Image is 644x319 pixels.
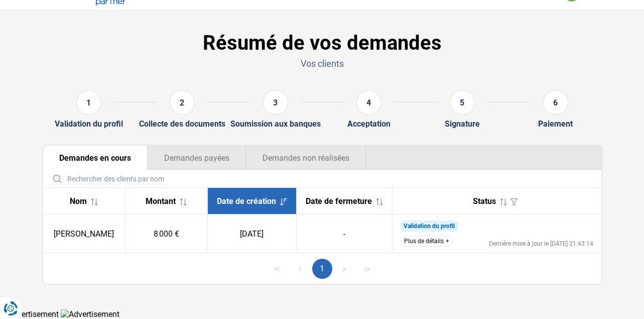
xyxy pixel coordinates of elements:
[357,259,377,279] button: Last Page
[538,119,573,129] div: Paiement
[170,90,195,115] div: 2
[246,146,366,170] button: Demandes non réalisées
[139,119,225,129] div: Collecte des documents
[146,196,176,206] span: Montant
[404,223,455,230] span: Validation du profil
[290,259,310,279] button: Previous Page
[43,146,148,170] button: Demandes en cours
[267,259,287,279] button: First Page
[207,215,296,253] td: [DATE]
[217,196,276,206] span: Date de création
[296,215,392,253] td: -
[42,31,602,55] h1: Résumé de vos demandes
[543,90,568,115] div: 6
[47,170,597,187] input: Rechercher des clients par nom
[473,196,496,206] span: Status
[489,241,593,247] div: Dernière mise à jour le [DATE] 21:43:14
[43,215,125,253] td: [PERSON_NAME]
[450,90,475,115] div: 5
[312,259,332,279] button: Page 1
[334,259,354,279] button: Next Page
[401,236,453,247] button: Plus de détails
[306,196,372,206] span: Date de fermeture
[445,119,480,129] div: Signature
[347,119,391,129] div: Acceptation
[42,57,602,70] p: Vos clients
[230,119,321,129] div: Soumission aux banques
[125,215,207,253] td: 8 000 €
[61,309,119,319] img: Advertisement
[55,119,123,129] div: Validation du profil
[356,90,381,115] div: 4
[76,90,101,115] div: 1
[70,196,87,206] span: Nom
[148,146,246,170] button: Demandes payées
[263,90,288,115] div: 3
